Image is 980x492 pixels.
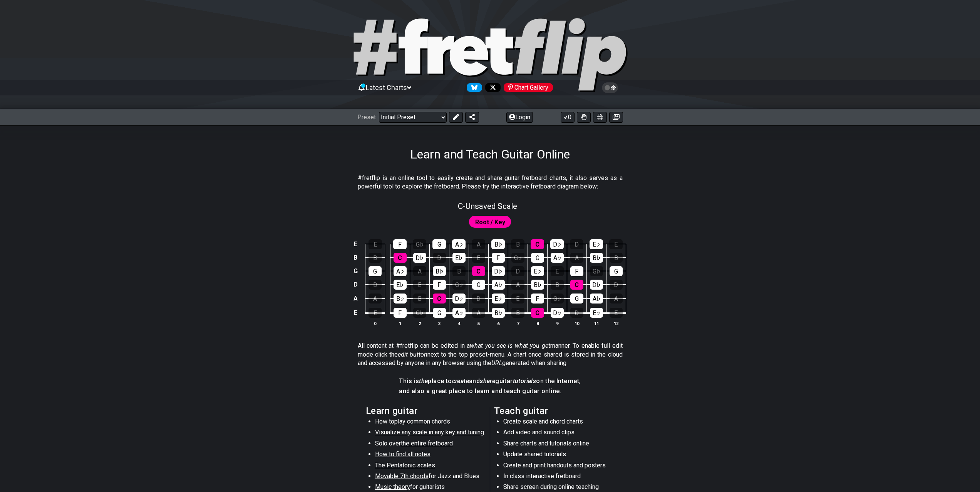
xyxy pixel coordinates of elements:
div: A♭ [492,280,505,290]
li: How to [375,417,485,428]
div: C [531,308,544,318]
div: D [369,280,382,290]
em: the [419,377,428,385]
div: G [570,294,583,304]
div: G♭ [551,294,564,304]
button: Share Preset [465,112,479,123]
div: E [609,239,623,249]
div: B [610,253,623,263]
div: A [570,253,583,263]
div: D [570,308,583,318]
h4: This is place to and guitar on the Internet, [399,377,581,385]
div: B [511,239,524,249]
span: Latest Charts [366,83,407,92]
li: Create scale and chord charts [503,417,613,428]
div: D [570,239,583,249]
div: C [394,253,407,263]
div: E♭ [394,280,407,290]
span: Music theory [375,483,410,490]
div: C [472,266,485,276]
div: G [369,266,382,276]
div: E [369,308,382,318]
button: Create image [609,112,623,123]
div: B♭ [531,280,544,290]
div: A♭ [394,266,407,276]
div: B♭ [491,239,505,249]
span: Toggle light / dark theme [606,84,615,91]
em: what you see is what you get [470,342,550,349]
div: A [610,294,623,304]
th: 11 [586,319,606,327]
div: A [511,280,524,290]
th: 7 [508,319,528,327]
span: the entire fretboard [401,440,453,447]
th: 8 [528,319,547,327]
em: tutorials [513,377,536,385]
li: Create and print handouts and posters [503,461,613,472]
div: F [492,253,505,263]
select: Preset [379,112,447,123]
div: D♭ [551,308,564,318]
div: B [511,308,524,318]
div: F [433,280,446,290]
td: E [351,237,360,251]
div: E♭ [452,253,466,263]
div: D♭ [413,253,426,263]
div: D♭ [452,294,466,304]
span: Visualize any scale in any key and tuning [375,429,484,436]
div: E [472,253,485,263]
div: F [394,308,407,318]
th: 12 [606,319,626,327]
li: Share charts and tutorials online [503,439,613,450]
div: D♭ [590,280,603,290]
button: 0 [561,112,575,123]
p: #fretflip is an online tool to easily create and share guitar fretboard charts, it also serves as... [358,174,623,191]
div: A [413,266,426,276]
a: Follow #fretflip at X [482,83,501,92]
div: D♭ [550,239,564,249]
div: B♭ [492,308,505,318]
span: C - Unsaved Scale [458,202,517,211]
em: URL [491,359,502,367]
em: create [452,377,469,385]
li: Solo over [375,439,485,450]
div: A [472,308,485,318]
button: Login [506,112,533,123]
td: G [351,264,360,278]
div: D [472,294,485,304]
em: share [480,377,495,385]
td: B [351,251,360,264]
div: D [610,280,623,290]
a: #fretflip at Pinterest [501,83,553,92]
h1: Learn and Teach Guitar Online [410,147,570,162]
div: B♭ [433,266,446,276]
button: Print [593,112,607,123]
span: How to find all notes [375,450,431,458]
em: edit button [398,351,427,358]
span: The Pentatonic scales [375,462,435,469]
th: 10 [567,319,586,327]
button: Toggle Dexterity for all fretkits [577,112,591,123]
td: E [351,305,360,320]
li: for Jazz and Blues [375,472,485,483]
div: A♭ [452,308,466,318]
div: E [413,280,426,290]
div: G [433,308,446,318]
a: Follow #fretflip at Bluesky [464,83,482,92]
div: E [610,308,623,318]
div: E♭ [590,308,603,318]
div: B♭ [394,294,407,304]
div: C [531,239,544,249]
div: A♭ [551,253,564,263]
div: C [570,280,583,290]
div: E [551,266,564,276]
div: G♭ [452,280,466,290]
th: 2 [410,319,429,327]
th: 9 [547,319,567,327]
div: B♭ [590,253,603,263]
div: D [433,253,446,263]
div: C [433,294,446,304]
div: Chart Gallery [504,83,553,92]
div: B [452,266,466,276]
div: G♭ [413,308,426,318]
